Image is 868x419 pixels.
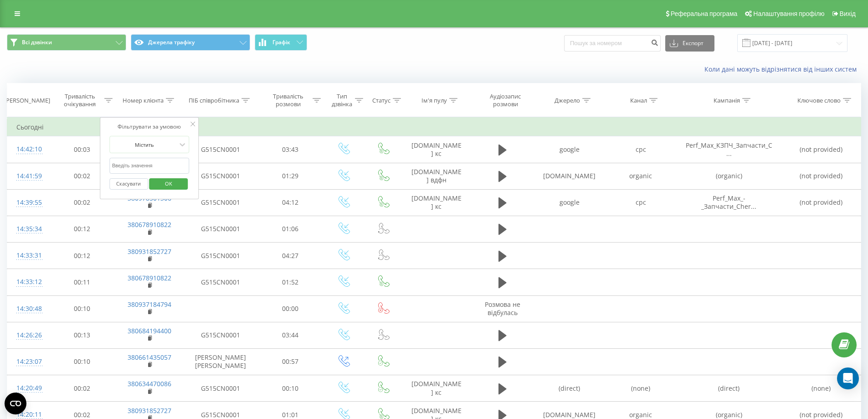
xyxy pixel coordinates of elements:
[128,220,171,229] a: 380678910822
[184,375,257,402] td: G515CN0001
[257,348,324,375] td: 00:57
[184,189,257,216] td: G515CN0001
[7,34,126,51] button: Всі дзвінки
[534,136,605,163] td: google
[184,269,257,295] td: G515CN0001
[128,274,171,282] a: 380678910822
[402,189,471,216] td: [DOMAIN_NAME] кс
[797,97,841,104] div: Ключове слово
[781,189,861,216] td: (not provided)
[189,97,239,104] div: ПІБ співробітника
[128,379,171,388] a: 380634470086
[16,379,40,397] div: 14:20:49
[402,136,471,163] td: [DOMAIN_NAME] кс
[605,189,676,216] td: cpc
[49,295,115,322] td: 00:10
[630,97,647,104] div: Канал
[156,176,181,191] span: OK
[7,118,861,136] td: Сьогодні
[149,178,188,190] button: OK
[49,269,115,295] td: 00:11
[686,141,772,158] span: Perf_Max_КЗПЧ_Запчасти_C...
[421,97,447,104] div: Ім'я пулу
[49,163,115,189] td: 00:02
[22,39,52,46] span: Всі дзвінки
[257,269,324,295] td: 01:52
[781,163,861,189] td: (not provided)
[676,375,781,402] td: (direct)
[123,97,164,104] div: Номер клієнта
[184,243,257,269] td: G515CN0001
[781,136,861,163] td: (not provided)
[671,10,738,17] span: Реферальна програма
[255,34,307,51] button: Графік
[49,348,115,375] td: 00:10
[665,35,714,52] button: Експорт
[184,163,257,189] td: G515CN0001
[16,167,40,185] div: 14:41:59
[753,10,824,17] span: Налаштування профілю
[49,322,115,348] td: 00:13
[57,93,103,108] div: Тривалість очікування
[128,300,171,309] a: 380937184794
[257,375,324,402] td: 00:10
[534,163,605,189] td: [DOMAIN_NAME]
[184,322,257,348] td: G515CN0001
[49,375,115,402] td: 00:02
[16,194,40,212] div: 14:39:55
[16,300,40,318] div: 14:30:48
[128,353,171,362] a: 380661435057
[555,97,580,104] div: Джерело
[184,216,257,242] td: G515CN0001
[49,216,115,242] td: 00:12
[605,136,676,163] td: cpc
[131,34,250,51] button: Джерела трафіку
[402,163,471,189] td: [DOMAIN_NAME] вдфн
[16,220,40,238] div: 14:35:34
[704,65,861,73] a: Коли дані можуть відрізнятися вiд інших систем
[714,97,740,104] div: Кампанія
[479,93,532,108] div: Аудіозапис розмови
[16,353,40,371] div: 14:23:07
[485,300,520,317] span: Розмова не відбулась
[701,194,756,211] span: Perf_Max_-_Запчасти_Cher...
[272,39,290,46] span: Графік
[257,322,324,348] td: 03:44
[49,189,115,216] td: 00:02
[534,375,605,402] td: (direct)
[331,93,353,108] div: Тип дзвінка
[605,163,676,189] td: organic
[49,136,115,163] td: 00:03
[49,243,115,269] td: 00:12
[781,375,861,402] td: (none)
[16,247,40,264] div: 14:33:31
[257,243,324,269] td: 04:27
[128,247,171,256] a: 380931852727
[128,406,171,415] a: 380931852727
[534,189,605,216] td: google
[837,367,859,389] div: Open Intercom Messenger
[16,273,40,291] div: 14:33:12
[372,97,390,104] div: Статус
[257,216,324,242] td: 01:06
[184,136,257,163] td: G515CN0001
[257,136,324,163] td: 03:43
[109,158,190,174] input: Введіть значення
[564,35,661,52] input: Пошук за номером
[257,189,324,216] td: 04:12
[109,178,148,190] button: Скасувати
[840,10,856,17] span: Вихід
[184,348,257,375] td: [PERSON_NAME] [PERSON_NAME]
[257,163,324,189] td: 01:29
[676,163,781,189] td: (organic)
[128,326,171,335] a: 380684194400
[4,97,50,104] div: [PERSON_NAME]
[402,375,471,402] td: [DOMAIN_NAME] кс
[16,326,40,344] div: 14:26:26
[5,393,26,414] button: Open CMP widget
[257,295,324,322] td: 00:00
[605,375,676,402] td: (none)
[109,122,190,131] div: Фільтрувати за умовою
[266,93,311,108] div: Тривалість розмови
[16,140,40,158] div: 14:42:10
